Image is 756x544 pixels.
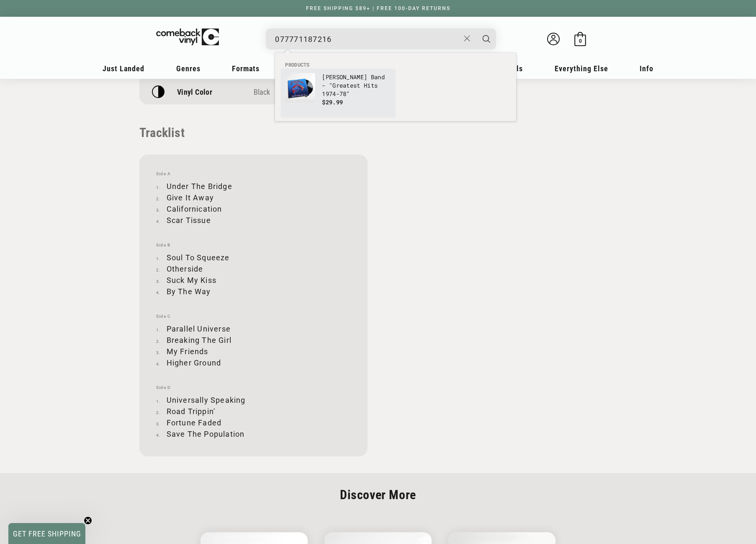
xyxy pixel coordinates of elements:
span: $29.99 [322,98,343,106]
li: Universally Speaking [156,394,351,406]
button: Close [460,29,475,48]
span: Formats [232,64,260,73]
span: Just Landed [103,64,144,73]
li: Suck My Kiss [156,275,351,286]
a: FREE SHIPPING $89+ | FREE 100-DAY RETURNS [298,5,459,11]
span: Side A [156,171,351,176]
span: Genres [176,64,201,73]
li: Californication [156,203,351,215]
li: Fortune Faded [156,417,351,428]
li: products: Steve Miller Band - "Greatest Hits 1974-78" [281,69,396,117]
span: Side D [156,385,351,390]
span: Info [640,64,653,73]
span: Side B [156,243,351,248]
button: Close teaser [84,516,92,525]
li: Otherside [156,263,351,275]
input: When autocomplete results are available use up and down arrows to review and enter to select [275,31,460,48]
div: GET FREE SHIPPINGClose teaser [8,523,85,544]
li: Road Trippin' [156,406,351,417]
a: Steve Miller Band - "Greatest Hits 1974-78" [PERSON_NAME] Band - "Greatest Hits 1974-78" $29.99 [285,73,391,113]
li: Scar Tissue [156,215,351,226]
li: By The Way [156,286,351,297]
li: Save The Population [156,428,351,440]
span: Everything Else [555,64,608,73]
li: Under The Bridge [156,181,351,192]
span: Side C [156,314,351,319]
span: 0 [579,38,582,44]
button: Search [476,28,497,49]
li: My Friends [156,346,351,357]
div: Products [275,53,516,121]
span: Black [254,88,270,96]
div: Search [266,28,496,49]
p: Vinyl Color [177,88,212,96]
li: Breaking The Girl [156,334,351,346]
p: Tracklist [139,125,368,140]
li: Give It Away [156,192,351,203]
li: Higher Ground [156,357,351,368]
li: Parallel Universe [156,323,351,334]
li: Soul To Squeeze [156,252,351,263]
img: Steve Miller Band - "Greatest Hits 1974-78" [285,73,315,103]
li: Products [281,61,510,69]
p: [PERSON_NAME] Band - "Greatest Hits 1974-78" [322,73,391,98]
span: GET FREE SHIPPING [13,529,81,538]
